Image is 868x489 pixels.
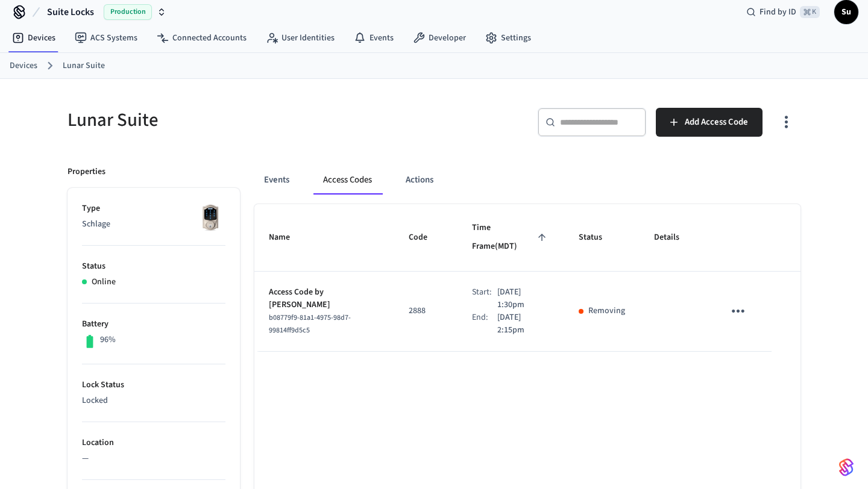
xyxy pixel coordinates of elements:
span: Name [269,228,306,247]
span: Status [579,228,618,247]
span: Production [104,4,152,20]
a: Settings [476,27,541,49]
span: Find by ID [759,6,796,18]
a: Connected Accounts [147,27,256,49]
h5: Lunar Suite [68,108,427,132]
img: Schlage Sense Smart Deadbolt with Camelot Trim, Front [195,202,225,232]
a: Developer [403,27,476,49]
p: Schlage [82,218,225,231]
p: Battery [82,318,225,331]
div: Start: [472,286,497,311]
img: SeamLogoGradient.69752ec5.svg [839,458,854,477]
button: Events [254,166,299,195]
p: Locked [82,394,225,407]
p: Type [82,202,225,215]
div: Find by ID⌘ K [737,1,829,23]
p: Removing [588,305,625,317]
a: Events [344,27,403,49]
p: [DATE] 2:15pm [497,311,550,337]
div: End: [472,311,497,337]
p: Access Code by [PERSON_NAME] [269,286,380,311]
a: Devices [2,27,65,49]
p: 2888 [409,305,443,317]
span: Time Frame(MDT) [472,219,549,257]
span: Suite Locks [47,5,94,19]
span: Code [409,228,443,247]
button: Actions [396,166,443,195]
p: 96% [100,334,116,346]
a: Lunar Suite [63,60,105,72]
span: b08779f9-81a1-4975-98d7-99814ff9d5c5 [269,313,351,335]
a: Devices [10,60,37,72]
table: sticky table [254,204,800,352]
p: Location [82,437,225,449]
button: Add Access Code [656,108,763,137]
p: — [82,452,225,465]
a: ACS Systems [65,27,147,49]
p: Online [92,276,116,288]
span: ⌘ K [800,6,820,18]
span: Su [835,1,857,23]
button: Access Codes [313,166,382,195]
p: Lock Status [82,379,225,391]
p: [DATE] 1:30pm [497,286,550,311]
span: Add Access Code [685,114,748,130]
span: Details [654,228,695,247]
p: Status [82,260,225,273]
p: Properties [68,166,105,178]
div: ant example [254,166,800,195]
a: User Identities [256,27,344,49]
